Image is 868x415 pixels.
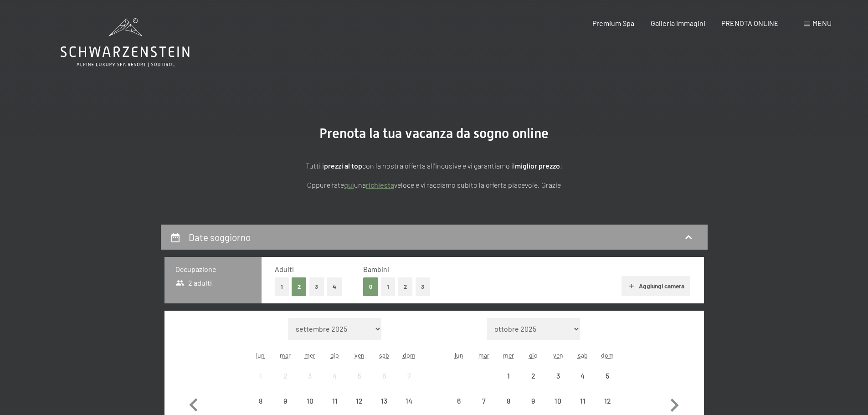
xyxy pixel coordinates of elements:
abbr: venerdì [354,351,365,359]
abbr: giovedì [330,351,339,359]
div: arrivo/check-in non effettuabile [298,364,322,388]
div: arrivo/check-in non effettuabile [570,364,595,388]
a: quì [344,180,354,189]
div: arrivo/check-in non effettuabile [545,364,570,388]
div: Fri Sep 05 2025 [347,364,372,388]
abbr: domenica [403,351,416,359]
h2: Date soggiorno [189,231,251,243]
div: Wed Sep 03 2025 [298,364,322,388]
div: arrivo/check-in non effettuabile [396,364,421,388]
p: Tutti i con la nostra offerta all'incusive e vi garantiamo il ! [206,160,662,172]
div: Mon Oct 06 2025 [447,389,471,413]
div: arrivo/check-in non effettuabile [347,364,372,388]
div: Fri Oct 03 2025 [545,364,570,388]
div: Tue Oct 07 2025 [472,389,496,413]
div: arrivo/check-in non effettuabile [545,389,570,413]
div: arrivo/check-in non effettuabile [347,389,372,413]
div: Thu Sep 11 2025 [323,389,347,413]
strong: miglior prezzo [515,161,560,170]
span: 2 adulti [175,278,212,288]
a: Galleria immagini [651,19,705,27]
div: Mon Sep 08 2025 [248,389,273,413]
button: 4 [327,277,342,296]
abbr: martedì [478,351,489,359]
a: richiesta [366,180,394,189]
div: arrivo/check-in non effettuabile [248,364,273,388]
div: 7 [397,372,420,395]
button: 2 [292,277,307,296]
div: arrivo/check-in non effettuabile [570,389,595,413]
abbr: sabato [379,351,389,359]
div: Wed Oct 01 2025 [496,364,521,388]
button: 3 [309,277,324,296]
abbr: lunedì [256,351,265,359]
div: Wed Oct 08 2025 [496,389,521,413]
a: Premium Spa [592,19,634,27]
div: Sun Oct 12 2025 [595,389,620,413]
button: Aggiungi camera [621,276,690,296]
div: arrivo/check-in non effettuabile [472,389,496,413]
div: arrivo/check-in non effettuabile [521,389,545,413]
div: Thu Sep 04 2025 [323,364,347,388]
div: arrivo/check-in non effettuabile [372,364,396,388]
div: Thu Oct 09 2025 [521,389,545,413]
div: Fri Sep 12 2025 [347,389,372,413]
div: Sat Sep 06 2025 [372,364,396,388]
abbr: mercoledì [503,351,514,359]
div: Sat Oct 11 2025 [570,389,595,413]
div: arrivo/check-in non effettuabile [248,389,273,413]
div: 2 [274,372,297,395]
span: PRENOTA ONLINE [721,19,779,27]
div: arrivo/check-in non effettuabile [372,389,396,413]
abbr: venerdì [553,351,563,359]
div: Sat Sep 13 2025 [372,389,396,413]
div: arrivo/check-in non effettuabile [521,364,545,388]
div: Sat Oct 04 2025 [570,364,595,388]
button: 1 [381,277,395,296]
div: arrivo/check-in non effettuabile [298,389,322,413]
div: arrivo/check-in non effettuabile [595,389,620,413]
span: Adulti [275,265,294,273]
abbr: domenica [601,351,614,359]
span: Bambini [363,265,389,273]
div: 1 [497,372,520,395]
div: Tue Sep 02 2025 [273,364,298,388]
div: 1 [249,372,272,395]
div: arrivo/check-in non effettuabile [496,389,521,413]
div: arrivo/check-in non effettuabile [396,389,421,413]
div: arrivo/check-in non effettuabile [273,389,298,413]
span: Prenota la tua vacanza da sogno online [319,125,549,141]
abbr: sabato [578,351,588,359]
div: Thu Oct 02 2025 [521,364,545,388]
div: 6 [373,372,395,395]
div: arrivo/check-in non effettuabile [595,364,620,388]
button: 2 [398,277,413,296]
button: 1 [275,277,289,296]
div: arrivo/check-in non effettuabile [273,364,298,388]
h3: Occupazione [175,264,251,274]
div: Wed Sep 10 2025 [298,389,322,413]
abbr: mercoledì [304,351,315,359]
div: arrivo/check-in non effettuabile [496,364,521,388]
p: Oppure fate una veloce e vi facciamo subito la offerta piacevole. Grazie [206,179,662,191]
div: Sun Sep 07 2025 [396,364,421,388]
div: arrivo/check-in non effettuabile [323,364,347,388]
div: 4 [324,372,346,395]
button: 0 [363,277,378,296]
div: 3 [298,372,321,395]
div: 3 [546,372,569,395]
div: 4 [571,372,594,395]
div: Fri Oct 10 2025 [545,389,570,413]
abbr: lunedì [455,351,463,359]
abbr: martedì [280,351,291,359]
div: Mon Sep 01 2025 [248,364,273,388]
div: Sun Sep 14 2025 [396,389,421,413]
button: 3 [416,277,431,296]
div: Sun Oct 05 2025 [595,364,620,388]
div: arrivo/check-in non effettuabile [447,389,471,413]
div: 2 [522,372,544,395]
span: Menu [812,19,832,27]
div: Tue Sep 09 2025 [273,389,298,413]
